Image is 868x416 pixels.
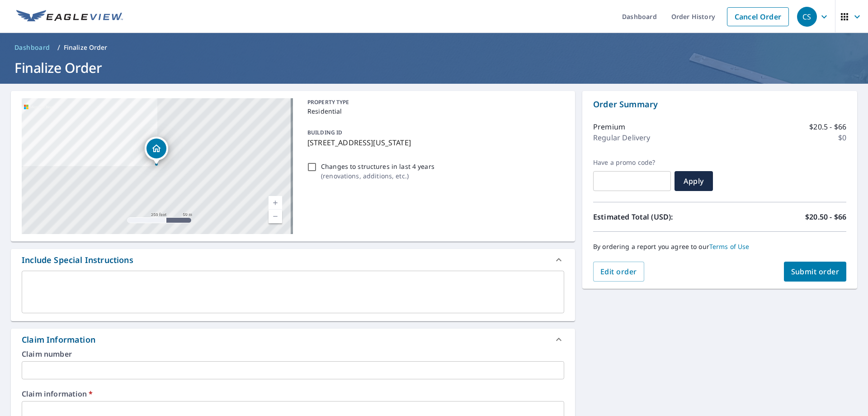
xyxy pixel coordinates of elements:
[22,254,133,266] div: Include Special Instructions
[22,334,95,346] div: Claim Information
[593,262,644,282] button: Edit order
[784,262,847,282] button: Submit order
[14,43,50,52] span: Dashboard
[600,267,637,277] span: Edit order
[11,58,857,77] h1: Finalize Order
[709,242,750,251] a: Terms of Use
[321,162,434,171] p: Changes to structures in last 4 years
[64,43,108,52] p: Finalize Order
[838,132,846,143] p: $0
[307,129,342,136] p: BUILDING ID
[791,267,840,277] span: Submit order
[593,132,650,143] p: Regular Delivery
[307,106,561,116] p: Residential
[269,196,282,210] a: Current Level 17, Zoom In
[307,137,561,148] p: [STREET_ADDRESS][US_STATE]
[682,176,706,186] span: Apply
[269,210,282,223] a: Current Level 17, Zoom Out
[593,243,846,251] p: By ordering a report you agree to our
[675,171,713,191] button: Apply
[22,350,564,358] label: Claim number
[593,158,671,167] label: Have a promo code?
[11,40,54,55] a: Dashboard
[11,329,575,350] div: Claim Information
[593,98,846,110] p: Order Summary
[307,98,561,106] p: PROPERTY TYPE
[809,121,846,132] p: $20.5 - $66
[797,7,817,27] div: CS
[593,211,720,222] p: Estimated Total (USD):
[11,249,575,271] div: Include Special Instructions
[805,211,846,222] p: $20.50 - $66
[321,171,434,181] p: ( renovations, additions, etc. )
[16,10,123,24] img: EV Logo
[727,7,789,26] a: Cancel Order
[145,137,168,165] div: Dropped pin, building 1, Residential property, 1315 Pennsylvania Ave Natrona Heights, PA 15065
[22,390,564,397] label: Claim information
[593,121,625,132] p: Premium
[11,40,857,55] nav: breadcrumb
[57,42,60,53] li: /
